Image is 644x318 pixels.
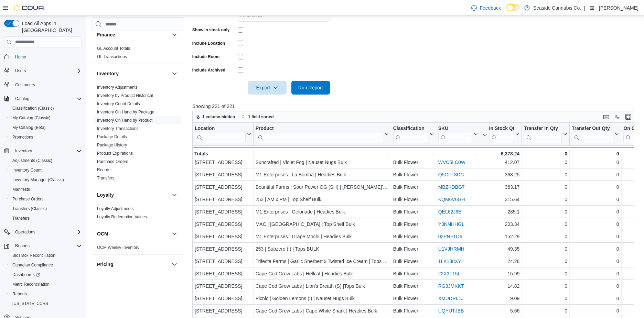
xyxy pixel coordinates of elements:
button: Classification (Classic) [7,103,85,113]
span: Inventory Manager (Classic) [12,177,64,183]
button: Inventory Manager (Classic) [7,175,85,185]
span: Purchase Orders [12,196,44,202]
span: Load All Apps in [GEOGRAPHIC_DATA] [19,20,82,34]
div: Bountiful Farms | Sour Power OG (SH) | [PERSON_NAME]'s [PERSON_NAME] Bulk [255,183,388,191]
div: Cape Cod Grow Labs | Lion's Breath (S) |Tops Bulk [255,282,388,290]
div: 0 [572,208,619,216]
a: [US_STATE] CCRS [10,299,51,308]
div: SKU URL [438,125,472,143]
div: [STREET_ADDRESS] [195,195,251,204]
div: 0 [524,171,567,179]
div: 285.1 [482,208,519,216]
a: 02PNF1Q6 [438,234,462,239]
span: Transfers [12,216,30,221]
span: Inventory Manager (Classic) [10,176,82,184]
span: Inventory On Hand by Package [97,109,154,115]
a: Purchase Orders [10,195,46,203]
a: MBZKDBG7 [438,184,464,190]
div: 0 [572,270,619,278]
div: 0 [572,195,619,204]
a: QEL62J6E [438,209,461,215]
a: Purchase Orders [97,159,128,164]
div: [STREET_ADDRESS] [195,294,251,303]
span: Dashboards [12,272,40,277]
div: 0 [524,270,567,278]
div: Cape Cod Grow Labs | Hellcat | Headies Bulk [255,270,388,278]
div: Bulk Flower [393,208,433,216]
div: 49.35 [482,245,519,253]
span: Customers [15,82,35,88]
div: M1 Enterprises | La Bomba | Headies Bulk [255,171,388,179]
button: BioTrack Reconciliation [7,251,85,260]
div: Product [255,125,383,143]
button: Customers [1,80,85,90]
a: KQM6V6GH [438,197,465,202]
button: Inventory [12,147,35,155]
button: Enter fullscreen [624,113,632,121]
div: In Stock Qty [489,125,514,132]
div: [STREET_ADDRESS] [195,257,251,265]
span: [US_STATE] CCRS [12,301,48,306]
div: Bulk Flower [393,282,433,290]
a: Package History [97,143,127,147]
div: [STREET_ADDRESS] [195,158,251,166]
div: 0 [572,183,619,191]
a: Feedback [469,1,503,15]
span: Users [12,67,82,75]
div: M1 Enterprises | Gelonade | Headies Bulk [255,208,388,216]
span: Feedback [480,4,501,11]
button: My Catalog (Classic) [7,113,85,123]
div: 15.99 [482,270,519,278]
div: - [393,150,433,158]
button: Product [255,125,388,143]
div: 0 [524,245,567,253]
label: Include Room [192,54,219,59]
span: My Catalog (Classic) [12,115,51,121]
a: RG3JMKKT [438,283,464,289]
a: Q5GFF8DC [438,172,464,177]
button: Transfers [7,213,85,223]
p: Showing 221 of 221 [192,103,638,110]
div: Bulk Flower [393,183,433,191]
div: Classification [393,125,428,132]
div: MAC | [GEOGRAPHIC_DATA] | Top Shelf Bulk [255,220,388,228]
button: Home [1,52,85,62]
span: Loyalty Adjustments [97,206,134,211]
span: Inventory On Hand by Product [97,118,152,123]
a: BioTrack Reconciliation [10,251,58,260]
p: | [584,4,585,12]
button: Finance [170,31,179,39]
button: Loyalty [97,191,169,198]
span: Manifests [10,185,82,194]
span: Purchase Orders [10,195,82,203]
span: Canadian Compliance [12,262,53,268]
button: Metrc Reconciliation [7,279,85,289]
span: Transfers (Classic) [12,206,47,211]
h3: OCM [97,230,108,237]
button: Reports [1,241,85,251]
button: Catalog [12,95,32,103]
div: 0 [572,282,619,290]
span: BioTrack Reconciliation [10,251,82,260]
div: Bulk Flower [393,232,433,241]
div: [STREET_ADDRESS] [195,245,251,253]
a: Inventory Count [10,166,44,174]
div: 0 [524,195,567,204]
span: Adjustments (Classic) [12,158,52,163]
a: Manifests [10,185,33,194]
a: Customers [12,81,38,89]
div: Trifecta Farms | Garlic Sherbert x Twisted Ice Cream | Tops Bulk [255,257,388,265]
a: GL Account Totals [97,46,130,51]
span: Users [15,68,26,74]
div: 6,378.24 [482,150,519,158]
a: Inventory Adjustments [97,85,138,90]
button: Reports [7,289,85,299]
button: Loyalty [170,191,179,199]
div: [STREET_ADDRESS] [195,208,251,216]
div: - [255,150,388,158]
div: [STREET_ADDRESS] [195,232,251,241]
a: Inventory Count Details [97,101,140,106]
span: Inventory Adjustments [97,85,138,90]
a: Dashboards [7,270,85,279]
a: Reports [10,290,30,298]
